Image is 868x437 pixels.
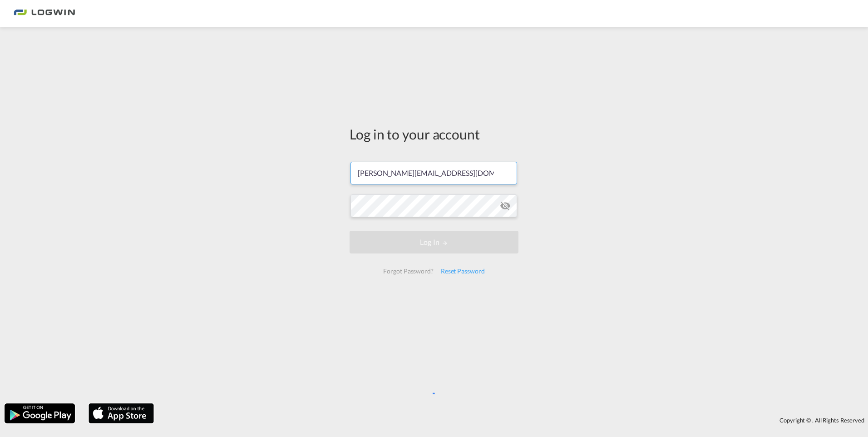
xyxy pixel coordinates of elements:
[14,4,75,24] img: 2761ae10d95411efa20a1f5e0282d2d7.png
[158,412,868,428] div: Copyright © . All Rights Reserved
[350,124,518,144] div: Log in to your account
[380,263,437,279] div: Forgot Password?
[500,200,511,211] md-icon: icon-eye-off
[350,162,517,184] input: Enter email/phone number
[88,402,155,424] img: apple.png
[4,402,76,424] img: google.png
[350,231,518,253] button: LOGIN
[437,263,488,279] div: Reset Password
